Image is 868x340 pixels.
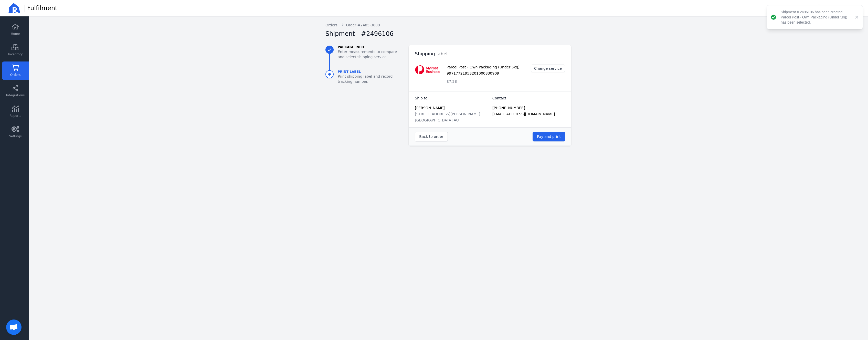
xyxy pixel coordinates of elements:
[492,111,565,117] p: [EMAIL_ADDRESS][DOMAIN_NAME]
[533,132,565,141] button: Pay and print
[415,118,459,122] span: [GEOGRAPHIC_DATA] AU
[8,52,23,56] span: Inventory
[23,4,58,12] span: | Fulfilment
[338,49,405,59] span: Enter measurements to compare and select shipping service.
[6,93,25,97] span: Integrations
[415,96,488,101] h3: Ship to:
[531,65,565,72] button: Change service
[813,3,862,14] button: [PERSON_NAME]
[447,79,457,84] span: $7.28
[325,23,337,28] a: Orders
[492,105,565,111] p: [PHONE_NUMBER]
[781,9,852,25] div: Shipment # 2496106 has been created. Parcel Post - Own Packaging (Under 5kg) has been selected.
[338,45,405,49] span: Package info
[447,65,520,70] span: Parcel Post - Own Packaging (Under 5kg)
[6,320,22,335] a: Open chat
[537,135,561,139] span: Pay and print
[852,14,859,20] button: close
[415,112,480,116] span: [STREET_ADDRESS][PERSON_NAME]
[325,30,394,38] h2: Shipment - #2496106
[447,71,499,76] span: 99717721953201000830909
[338,70,405,74] span: Print Label
[793,5,800,12] a: Helpdesk
[415,106,444,110] span: [PERSON_NAME]
[342,23,380,28] a: Order #2485-3009
[338,74,405,84] span: Print shipping label and record tracking number.
[9,114,21,118] span: Reports
[419,135,443,139] span: Back to order
[534,66,562,70] span: Change service
[9,134,22,138] span: Settings
[11,32,20,36] span: Home
[8,2,20,14] img: Ricemill Logo
[492,96,565,101] h3: Contact:
[415,132,448,141] button: Back to order
[415,50,448,57] h2: Shipping label
[10,73,20,77] span: Orders
[415,65,440,75] img: Courier logo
